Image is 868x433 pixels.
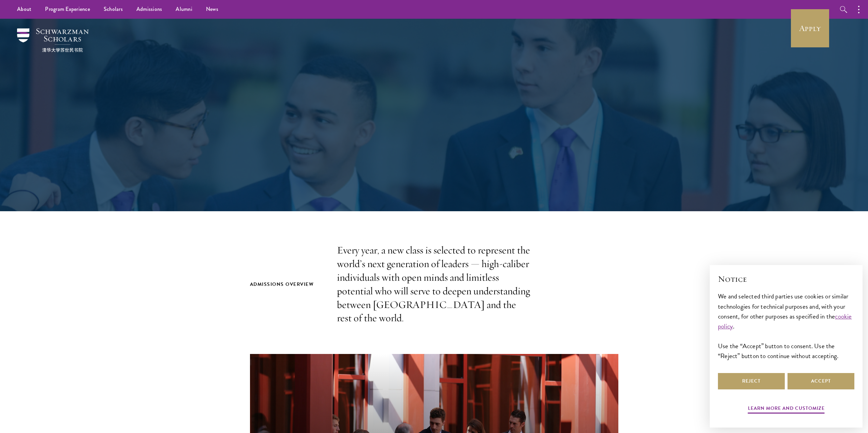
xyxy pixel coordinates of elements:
img: Schwarzman Scholars [17,28,89,52]
a: cookie policy [718,311,852,331]
button: Learn more and customize [748,404,825,415]
p: Every year, a new class is selected to represent the world’s next generation of leaders — high-ca... [337,244,531,325]
a: Apply [791,9,829,47]
h2: Admissions Overview [250,280,323,289]
h2: Notice [718,273,854,285]
button: Accept [788,373,854,389]
div: We and selected third parties use cookies or similar technologies for technical purposes and, wit... [718,291,854,360]
button: Reject [718,373,785,389]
